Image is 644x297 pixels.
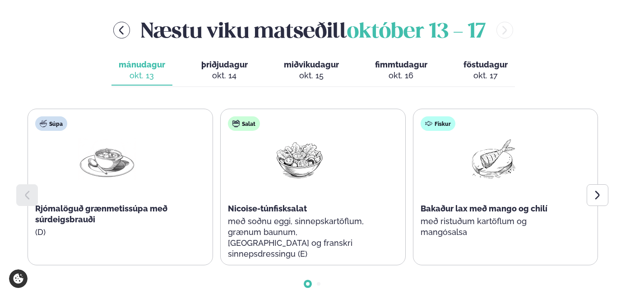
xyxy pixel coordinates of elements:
button: menu-btn-left [113,22,130,38]
span: Go to slide 2 [317,282,320,286]
img: fish.svg [425,120,432,127]
span: föstudagur [463,60,508,69]
span: Rjómalöguð grænmetissúpa með súrdeigsbrauði [35,204,167,224]
div: okt. 13 [119,70,165,81]
a: Cookie settings [9,269,28,288]
span: fimmtudagur [375,60,427,69]
div: okt. 17 [463,70,508,81]
span: Go to slide 1 [306,282,310,286]
button: föstudagur okt. 17 [456,56,515,86]
div: Salat [228,116,260,131]
button: miðvikudagur okt. 15 [277,56,346,86]
p: (D) [35,227,179,238]
img: Fish.png [463,138,521,180]
p: með soðnu eggi, sinnepskartöflum, grænum baunum, [GEOGRAPHIC_DATA] og franskri sinnepsdressingu (E) [228,216,371,259]
img: salad.svg [232,120,240,127]
div: Fiskur [421,116,455,131]
img: Salad.png [271,138,329,180]
img: Soup.png [78,138,136,180]
button: fimmtudagur okt. 16 [368,56,435,86]
span: Bakaður lax með mango og chilí [421,204,547,213]
span: þriðjudagur [201,60,248,69]
button: mánudagur okt. 13 [111,56,172,86]
span: október 13 - 17 [347,22,486,42]
img: soup.svg [40,120,47,127]
div: okt. 14 [201,70,248,81]
div: okt. 15 [284,70,339,81]
span: Nicoise-túnfisksalat [228,204,307,213]
p: með ristuðum kartöflum og mangósalsa [421,216,564,238]
div: Súpa [35,116,67,131]
button: menu-btn-right [496,22,513,38]
h2: Næstu viku matseðill [141,15,486,45]
button: þriðjudagur okt. 14 [194,56,255,86]
span: mánudagur [119,60,165,69]
span: miðvikudagur [284,60,339,69]
div: okt. 16 [375,70,427,81]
